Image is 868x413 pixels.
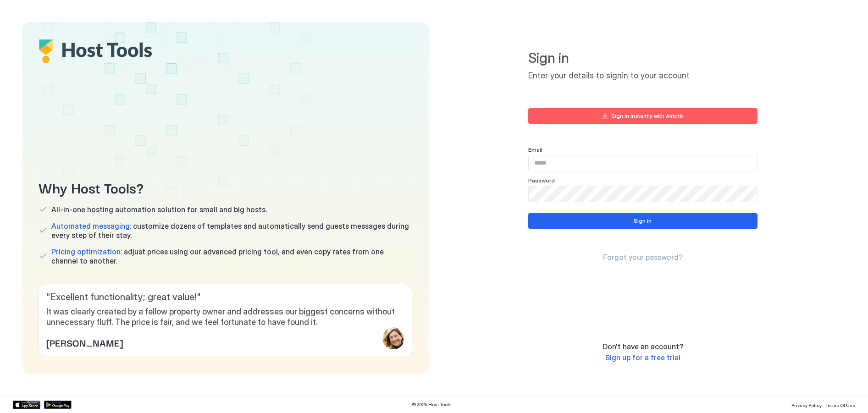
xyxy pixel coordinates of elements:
[39,177,412,198] span: Why Host Tools?
[528,108,757,124] button: Sign in instantly with Airbnb
[51,221,131,231] span: Automated messaging:
[46,307,404,327] span: It was clearly created by a fellow property owner and addresses our biggest concerns without unne...
[46,292,404,303] span: " Excellent functionality; great value! "
[528,213,757,229] button: Sign in
[382,327,404,349] div: profile
[605,353,680,362] span: Sign up for a free trial
[611,112,683,120] div: Sign in instantly with Airbnb
[528,177,555,184] span: Password
[603,253,683,262] a: Forgot your password?
[825,402,855,408] span: Terms Of Use
[529,186,757,202] input: Input Field
[528,146,542,153] span: Email
[44,401,72,409] a: Google Play Store
[603,253,683,262] span: Forgot your password?
[605,353,680,363] a: Sign up for a free trial
[634,217,652,225] div: Sign in
[603,342,683,351] span: Don't have an account?
[51,247,122,256] span: Pricing optimization:
[529,155,757,171] input: Input Field
[791,402,822,408] span: Privacy Policy
[51,247,412,265] span: adjust prices using our advanced pricing tool, and even copy rates from one channel to another.
[51,221,412,240] span: customize dozens of templates and automatically send guests messages during every step of their s...
[791,400,822,409] a: Privacy Policy
[528,71,757,81] span: Enter your details to signin to your account
[528,50,757,67] span: Sign in
[412,402,452,407] span: © 2025 Host Tools
[46,336,123,349] span: [PERSON_NAME]
[51,205,267,214] span: All-in-one hosting automation solution for small and big hosts.
[13,401,40,409] a: App Store
[825,400,855,409] a: Terms Of Use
